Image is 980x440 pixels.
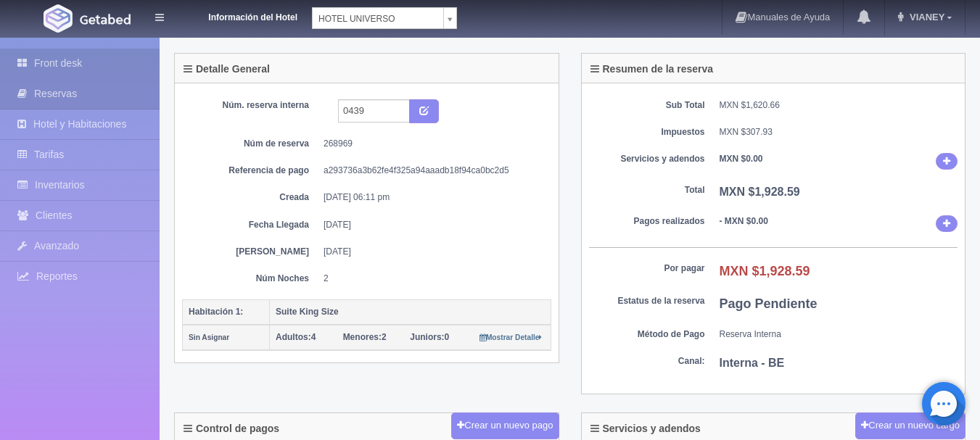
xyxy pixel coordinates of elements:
dt: Método de Pago [589,328,705,341]
dt: Información del Hotel [181,7,297,24]
b: Habitación 1: [189,307,243,317]
h4: Detalle General [184,64,270,75]
span: VIANEY [906,12,944,22]
dd: MXN $1,620.66 [720,99,958,112]
dt: Canal: [589,355,705,368]
dd: [DATE] 06:11 pm [324,191,540,204]
dd: [DATE] [324,219,540,231]
strong: Juniors: [410,332,444,342]
a: HOTEL UNIVERSO [312,7,457,29]
span: 4 [276,332,316,342]
h4: Servicios y adendos [590,423,701,434]
dd: 268969 [324,138,540,150]
dt: Impuestos [589,126,705,138]
dd: Reserva Interna [720,328,958,341]
b: Interna - BE [720,357,785,369]
dt: Total [589,184,705,196]
dt: [PERSON_NAME] [193,246,309,258]
dd: [DATE] [324,246,540,258]
a: Mostrar Detalle [479,332,543,342]
img: Getabed [80,14,131,25]
th: Suite King Size [270,299,551,325]
span: 2 [343,332,387,342]
dt: Fecha Llegada [193,219,309,231]
dt: Núm. reserva interna [193,99,309,112]
dt: Núm de reserva [193,138,309,150]
b: MXN $1,928.59 [720,186,800,198]
dd: 2 [324,273,540,285]
small: Sin Asignar [189,333,229,341]
b: - MXN $0.00 [720,216,768,226]
b: MXN $0.00 [720,154,763,164]
dt: Pagos realizados [589,215,705,228]
button: Crear un nuevo pago [451,412,559,439]
dt: Referencia de pago [193,165,309,177]
dt: Servicios y adendos [589,153,705,165]
dd: MXN $307.93 [720,126,958,138]
button: Crear un nuevo cargo [855,412,965,439]
dt: Estatus de la reserva [589,295,705,307]
dt: Sub Total [589,99,705,112]
strong: Menores: [343,332,382,342]
b: Pago Pendiente [720,296,818,311]
dd: a293736a3b62fe4f325a94aaadb18f94ca0bc2d5 [324,165,540,177]
h4: Resumen de la reserva [590,64,714,75]
b: MXN $1,928.59 [720,264,810,278]
strong: Adultos: [276,332,311,342]
span: HOTEL UNIVERSO [318,8,437,30]
dt: Creada [193,191,309,204]
h4: Control de pagos [184,423,279,434]
dt: Núm Noches [193,273,309,285]
span: 0 [410,332,449,342]
small: Mostrar Detalle [479,333,543,341]
dt: Por pagar [589,262,705,275]
img: Getabed [44,4,73,33]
